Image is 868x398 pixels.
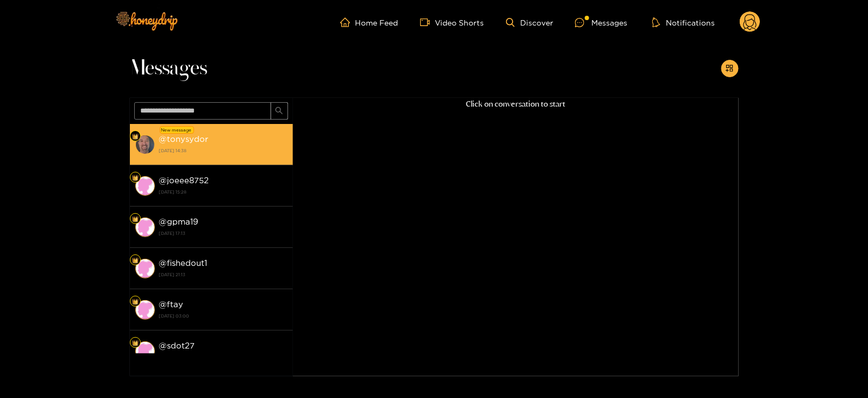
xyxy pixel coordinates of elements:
img: conversation [135,259,155,278]
strong: @ ftay [159,300,184,309]
img: Fan Level [132,175,139,181]
span: video-camera [420,17,435,27]
p: Click on conversation to start [293,98,739,110]
img: conversation [135,135,155,154]
a: Video Shorts [420,17,484,27]
a: Home Feed [340,17,398,27]
strong: @ sdot27 [159,341,195,350]
strong: @ tonysydor [159,134,209,144]
div: New message [160,126,194,134]
img: Fan Level [132,133,139,140]
button: search [271,102,288,120]
strong: [DATE] 09:30 [159,352,288,362]
strong: [DATE] 21:13 [159,270,288,279]
img: Fan Level [132,340,139,346]
strong: [DATE] 03:00 [159,311,288,321]
img: conversation [135,217,155,237]
div: Messages [575,16,627,29]
span: search [275,107,283,116]
strong: @ gpma19 [159,217,199,226]
button: Notifications [649,17,718,28]
span: Messages [130,55,208,82]
span: appstore-add [726,64,734,73]
img: conversation [135,176,155,196]
button: appstore-add [721,60,739,77]
strong: [DATE] 17:13 [159,228,288,238]
strong: [DATE] 15:28 [159,187,288,197]
img: conversation [135,300,155,320]
img: Fan Level [132,216,139,222]
img: conversation [135,341,155,361]
img: Fan Level [132,298,139,305]
strong: [DATE] 14:38 [159,146,288,156]
img: Fan Level [132,257,139,264]
span: home [340,17,355,27]
strong: @ fishedout1 [159,258,208,268]
strong: @ joeee8752 [159,176,209,185]
a: Discover [506,18,553,27]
